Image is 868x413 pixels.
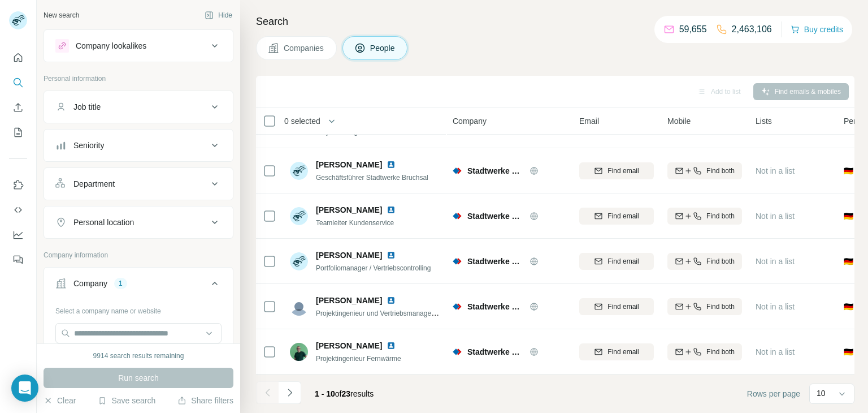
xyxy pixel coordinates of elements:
[44,93,233,121] button: Job title
[73,278,107,289] div: Company
[316,355,401,363] span: Projektingenieur Fernwärme
[756,212,795,221] span: Not in a list
[579,115,599,127] span: Email
[607,302,639,312] span: Find email
[284,115,320,127] span: 0 selected
[316,308,616,317] span: Projektingenieur und Vertriebsmanager für Erneuerbare Energien- und Wärmeversorgungskonzepte
[73,217,134,228] div: Personal location
[679,23,707,36] p: 59,655
[467,210,524,222] span: Stadtwerke Bruchsal
[177,395,233,406] button: Share filters
[44,209,233,236] button: Personal location
[756,347,795,356] span: Not in a list
[706,166,735,176] span: Find both
[316,340,382,351] span: [PERSON_NAME]
[607,166,639,176] span: Find email
[732,23,772,36] p: 2,463,106
[114,278,127,289] div: 1
[370,42,396,54] span: People
[579,162,654,179] button: Find email
[667,343,742,360] button: Find both
[315,389,335,398] span: 1 - 10
[290,343,308,361] img: Avatar
[706,347,735,357] span: Find both
[290,298,308,316] img: Avatar
[844,301,853,312] span: 🇩🇪
[316,249,382,261] span: [PERSON_NAME]
[607,347,639,357] span: Find email
[316,204,382,216] span: [PERSON_NAME]
[9,48,27,68] button: Quick start
[756,302,795,311] span: Not in a list
[667,115,691,127] span: Mobile
[316,295,382,306] span: [PERSON_NAME]
[791,21,843,37] button: Buy credits
[844,165,853,177] span: 🇩🇪
[55,302,222,316] div: Select a company name or website
[453,166,462,175] img: Logo of Stadtwerke Bruchsal
[706,211,735,221] span: Find both
[44,250,233,260] p: Company information
[453,302,462,311] img: Logo of Stadtwerke Bruchsal
[284,42,325,54] span: Companies
[316,264,431,272] span: Portfoliomanager / Vertriebscontrolling
[335,389,342,398] span: of
[9,175,27,195] button: Use Surfe on LinkedIn
[290,252,308,270] img: Avatar
[9,97,27,118] button: Enrich CSV
[290,207,308,225] img: Avatar
[579,253,654,270] button: Find email
[387,160,396,169] img: LinkedIn logo
[706,302,735,312] span: Find both
[44,10,79,20] div: New search
[9,200,27,220] button: Use Surfe API
[453,347,462,356] img: Logo of Stadtwerke Bruchsal
[667,208,742,225] button: Find both
[844,346,853,358] span: 🇩🇪
[453,212,462,221] img: Logo of Stadtwerke Bruchsal
[756,257,795,266] span: Not in a list
[747,388,800,399] span: Rows per page
[44,74,233,84] p: Personal information
[844,256,853,267] span: 🇩🇪
[316,159,382,170] span: [PERSON_NAME]
[11,375,38,402] div: Open Intercom Messenger
[607,211,639,221] span: Find email
[844,210,853,222] span: 🇩🇪
[44,270,233,302] button: Company1
[44,170,233,197] button: Department
[453,257,462,266] img: Logo of Stadtwerke Bruchsal
[9,249,27,270] button: Feedback
[667,162,742,179] button: Find both
[44,32,233,59] button: Company lookalikes
[98,395,155,406] button: Save search
[342,389,351,398] span: 23
[9,225,27,245] button: Dashboard
[467,301,524,312] span: Stadtwerke Bruchsal
[756,166,795,175] span: Not in a list
[667,253,742,270] button: Find both
[387,296,396,305] img: LinkedIn logo
[706,256,735,266] span: Find both
[256,14,854,29] h4: Search
[316,174,428,182] span: Geschäftsführer Stadtwerke Bruchsal
[76,40,146,51] div: Company lookalikes
[9,122,27,143] button: My lists
[44,132,233,159] button: Seniority
[667,298,742,315] button: Find both
[197,7,240,24] button: Hide
[93,351,184,361] div: 9914 search results remaining
[387,251,396,260] img: LinkedIn logo
[453,115,487,127] span: Company
[290,162,308,180] img: Avatar
[467,346,524,358] span: Stadtwerke Bruchsal
[579,298,654,315] button: Find email
[316,219,394,227] span: Teamleiter Kundenservice
[607,256,639,266] span: Find email
[73,101,101,113] div: Job title
[817,388,826,399] p: 10
[279,381,301,404] button: Navigate to next page
[387,205,396,214] img: LinkedIn logo
[467,256,524,267] span: Stadtwerke Bruchsal
[579,208,654,225] button: Find email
